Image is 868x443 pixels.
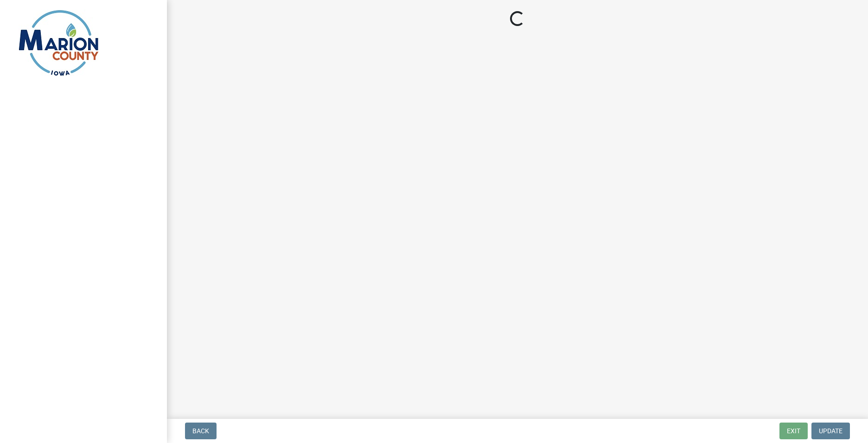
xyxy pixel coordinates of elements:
button: Update [811,423,850,439]
span: Update [819,427,842,435]
button: Exit [779,423,808,439]
span: Back [192,427,209,435]
img: Marion County, Iowa [19,10,99,76]
button: Back [185,423,217,439]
